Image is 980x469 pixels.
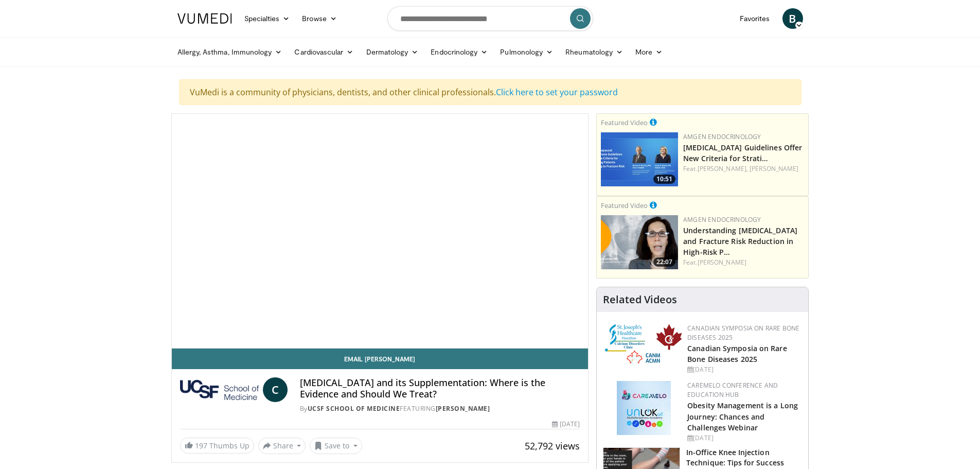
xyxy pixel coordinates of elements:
[494,42,559,62] a: Pulmonology
[687,324,799,342] a: Canadian Symposia on Rare Bone Diseases 2025
[683,164,804,173] div: Feat.
[601,215,678,269] img: c9a25db3-4db0-49e1-a46f-17b5c91d58a1.png.150x105_q85_crop-smart_upscale.png
[605,324,682,366] img: 59b7dea3-8883-45d6-a110-d30c6cb0f321.png.150x105_q85_autocrop_double_scale_upscale_version-0.2.png
[296,8,343,29] a: Browse
[360,42,425,62] a: Dermatology
[734,8,776,29] a: Favorites
[687,401,798,432] a: Obesity Management is a Long Journey: Chances and Challenges Webinar
[172,114,589,349] video-js: Video Player
[698,258,746,267] a: [PERSON_NAME]
[683,215,761,224] a: Amgen Endocrinology
[496,86,618,98] a: Click here to set your password
[601,118,648,127] small: Featured Video
[601,201,648,210] small: Featured Video
[683,132,761,141] a: Amgen Endocrinology
[683,143,802,163] a: [MEDICAL_DATA] Guidelines Offer New Criteria for Strati…
[683,258,804,267] div: Feat.
[424,42,494,62] a: Endocrinology
[171,42,289,62] a: Allergy, Asthma, Immunology
[617,381,671,435] img: 45df64a9-a6de-482c-8a90-ada250f7980c.png.150x105_q85_autocrop_double_scale_upscale_version-0.2.jpg
[300,377,580,399] h4: [MEDICAL_DATA] and its Supplementation: Where is the Evidence and Should We Treat?
[687,381,778,399] a: CaReMeLO Conference and Education Hub
[686,447,802,468] h3: In-Office Knee Injection Technique: Tips for Success
[603,293,677,306] h4: Related Videos
[300,404,580,413] div: By FEATURING
[258,438,306,454] button: Share
[195,441,207,450] span: 197
[180,377,259,402] img: UCSF School of Medicine
[683,225,797,257] a: Understanding [MEDICAL_DATA] and Fracture Risk Reduction in High-Risk P…
[308,404,400,413] a: UCSF School of Medicine
[629,42,669,62] a: More
[687,433,800,443] div: [DATE]
[653,257,675,267] span: 22:07
[698,164,748,173] a: [PERSON_NAME],
[263,377,288,402] a: C
[288,42,360,62] a: Cardiovascular
[601,215,678,269] a: 22:07
[687,365,800,374] div: [DATE]
[525,440,580,452] span: 52,792 views
[177,13,232,24] img: VuMedi Logo
[750,164,798,173] a: [PERSON_NAME]
[238,8,296,29] a: Specialties
[552,420,580,429] div: [DATE]
[601,132,678,186] a: 10:51
[601,132,678,186] img: 7b525459-078d-43af-84f9-5c25155c8fbb.png.150x105_q85_crop-smart_upscale.jpg
[559,42,629,62] a: Rheumatology
[653,175,675,184] span: 10:51
[310,438,362,454] button: Save to
[782,8,803,29] a: B
[180,438,254,454] a: 197 Thumbs Up
[179,79,801,105] div: VuMedi is a community of physicians, dentists, and other clinical professionals.
[687,343,787,364] a: Canadian Symposia on Rare Bone Diseases 2025
[436,404,490,413] a: [PERSON_NAME]
[387,6,593,31] input: Search topics, interventions
[172,349,589,369] a: Email [PERSON_NAME]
